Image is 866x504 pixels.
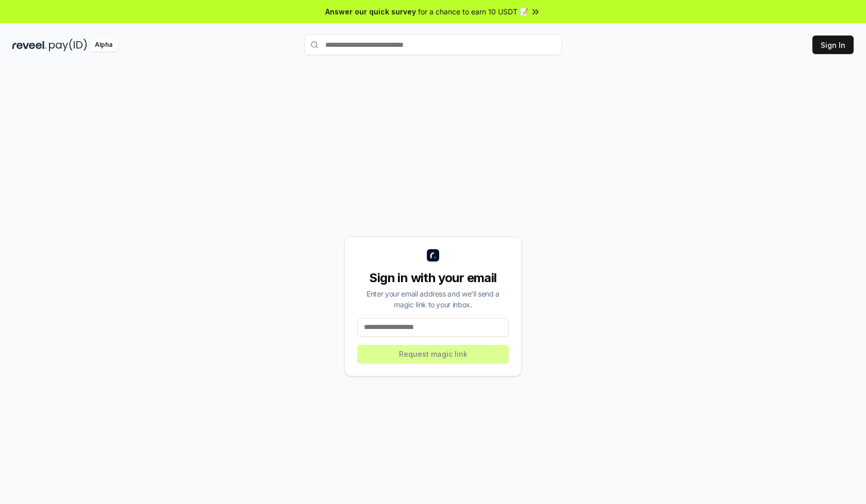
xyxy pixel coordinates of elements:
[325,6,416,17] span: Answer our quick survey
[12,39,47,51] img: reveel_dark
[89,39,118,51] div: Alpha
[49,39,87,51] img: pay_id
[427,249,439,262] img: logo_small
[357,270,509,286] div: Sign in with your email
[357,288,509,310] div: Enter your email address and we’ll send a magic link to your inbox.
[812,36,854,54] button: Sign In
[418,6,528,17] span: for a chance to earn 10 USDT 📝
